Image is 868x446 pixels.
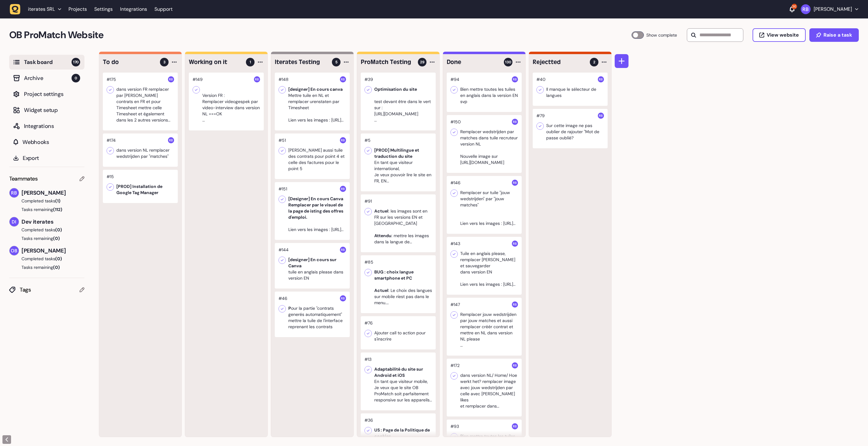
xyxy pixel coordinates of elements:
span: Teammates [9,174,38,183]
h4: Done [447,58,500,66]
button: Widget setup [9,103,84,117]
img: Rodolphe Balay [598,76,604,82]
img: Rodolphe Balay [340,137,346,143]
span: (1) [55,198,60,204]
img: Rodolphe Balay [10,188,19,197]
span: Tags [20,285,80,294]
button: Completed tasks(1) [9,198,80,204]
span: Show complete [646,31,677,39]
span: Raise a task [823,33,852,38]
a: Projects [68,4,87,15]
img: Rodolphe Balay [598,113,604,119]
button: Archive0 [9,71,84,86]
span: 5 [335,59,337,65]
button: iterates SRL [10,4,65,15]
span: [PERSON_NAME] [21,246,84,255]
button: Integrations [9,119,84,133]
iframe: LiveChat chat widget [839,417,865,443]
span: Widget setup [24,106,80,114]
span: (0) [55,256,62,261]
img: Rodolphe Balay [340,186,346,192]
h4: Rejectted [533,58,586,66]
img: Dev iterates [10,217,19,226]
span: Integrations [24,122,80,130]
a: Integrations [120,4,147,15]
span: Archive [24,74,72,82]
img: Rodolphe Balay [168,76,174,82]
span: Webhooks [22,138,80,146]
span: View website [767,33,799,38]
span: (112) [53,207,62,212]
img: Rodolphe Balay [254,76,260,82]
span: Task board [24,58,72,66]
span: 170 [72,58,80,66]
span: 2 [593,59,595,65]
button: Task board170 [9,55,84,70]
span: 29 [420,59,425,65]
span: Project settings [24,90,80,98]
button: [PERSON_NAME] [801,4,858,14]
span: (0) [55,227,62,233]
h2: OB ProMatch Website [9,28,632,42]
span: (0) [53,236,60,241]
button: Project settings [9,87,84,102]
h4: Iterates Testing [275,58,328,66]
div: 36 [792,4,797,9]
img: Rodolphe Balay [512,180,518,186]
img: Rodolphe Balay [512,119,518,125]
img: Oussama Bahassou [10,246,19,255]
button: View website [753,28,806,42]
button: Webhooks [9,135,84,149]
button: Raise a task [809,28,859,42]
button: Tasks remaining(0) [9,235,84,241]
h4: ProMatch Testing [361,58,414,66]
span: Export [23,154,80,162]
h4: To do [103,58,156,66]
span: [PERSON_NAME] [21,189,84,197]
img: Rodolphe Balay [340,76,346,82]
span: 3 [163,59,165,65]
img: Rodolphe Balay [512,423,518,429]
button: Tasks remaining(0) [9,264,84,270]
img: Rodolphe Balay [512,301,518,308]
img: Rodolphe Balay [340,247,346,253]
button: Tasks remaining(112) [9,206,84,213]
img: Rodolphe Balay [168,137,174,143]
a: Settings [94,4,113,15]
button: Export [9,151,84,165]
img: Rodolphe Balay [512,76,518,82]
img: Rodolphe Balay [512,362,518,368]
p: [PERSON_NAME] [814,6,852,12]
img: Rodolphe Balay [340,295,346,301]
span: iterates SRL [28,6,55,12]
span: 1 [250,59,251,65]
span: 130 [505,59,511,65]
span: (0) [53,265,60,270]
button: Completed tasks(0) [9,256,80,262]
img: Rodolphe Balay [512,241,518,247]
img: Rodolphe Balay [801,4,811,14]
a: Support [154,6,173,12]
button: Completed tasks(0) [9,227,80,233]
h4: Working on it [189,58,242,66]
span: Dev iterates [21,217,84,226]
span: 0 [72,74,80,82]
